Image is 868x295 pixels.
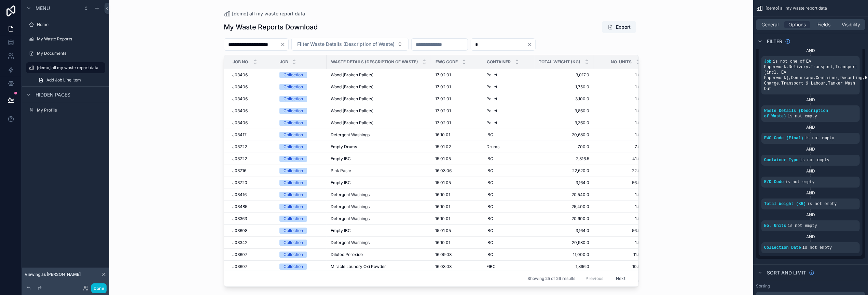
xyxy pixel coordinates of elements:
span: is not one of [773,59,805,64]
a: My Profile [26,105,105,116]
span: J03607 [232,264,247,269]
span: 17 02 01 [435,96,451,102]
span: Collection Date [764,245,801,250]
div: Collection [284,216,303,222]
span: 1.0 [597,204,640,209]
span: , [779,81,781,86]
span: 700.0 [538,144,589,150]
span: Wood [Broken Pallets] [331,96,373,102]
span: 1.0 [597,132,640,138]
div: Collection [284,228,303,234]
div: AND [761,212,860,218]
span: IBC [486,132,493,138]
div: Collection [284,204,303,210]
span: Hidden pages [36,91,70,98]
span: Wood [Broken Pallets] [331,84,373,90]
span: Container Type [764,158,799,163]
span: Showing 25 of 26 results [527,276,575,281]
div: AND [761,234,860,240]
span: IBC [486,156,493,162]
span: 1,750.0 [538,84,589,90]
span: Detergent Washings [331,216,370,221]
span: 1.0 [597,216,640,221]
span: Pallet [486,84,497,90]
span: , [809,65,811,69]
span: Pallet [486,108,497,114]
div: Collection [284,240,303,246]
span: 15 01 05 [435,180,451,185]
span: IBC [486,168,493,174]
span: 25,400.0 [538,204,589,209]
span: Detergent Washings [331,240,370,245]
span: Wood [Broken Pallets] [331,120,373,126]
div: Collection [284,252,303,258]
div: AND [761,168,860,174]
span: Filter Waste Details (Description of Waste) [297,41,395,48]
span: is not empty [788,223,817,228]
label: My Documents [37,51,104,56]
span: Fields [818,21,831,28]
span: J03342 [232,240,247,245]
span: Empty Drums [331,144,357,150]
span: EWC Code (Final) [764,136,803,141]
span: 1.0 [597,192,640,197]
span: EWC Code [436,59,458,65]
span: FIBC [486,264,496,269]
span: 3,164.0 [538,228,589,233]
span: , [833,65,836,69]
span: Pallet [486,96,497,102]
div: Collection [284,144,303,150]
span: Detergent Washings [331,204,370,209]
span: is not empty [802,245,832,250]
span: 1,896.0 [538,264,589,269]
span: IBC [486,192,493,197]
span: 16 10 01 [435,240,450,245]
span: [demo] all my waste report data [232,10,305,17]
span: is not empty [807,202,837,206]
span: Pallet [486,120,497,126]
div: AND [761,190,860,196]
span: IBC [486,180,493,185]
span: Detergent Washings [331,132,370,138]
button: Select Button [291,38,409,51]
span: 1.0 [597,108,640,114]
span: 15 01 05 [435,228,451,233]
span: R/D Code [764,180,784,184]
span: 1.0 [597,84,640,90]
span: 16 10 01 [435,216,450,221]
span: Empty IBC [331,228,351,233]
span: Drums [486,144,499,150]
span: J03417 [232,132,247,138]
label: Sorting [756,283,770,289]
span: Pink Paste [331,168,351,174]
span: 20,900.0 [538,216,589,221]
span: Sort And Limit [767,269,806,276]
span: is not empty [805,136,834,141]
span: IBC [486,204,493,209]
span: 15 01 02 [435,144,451,150]
span: 16 03 06 [435,168,452,174]
span: Filter [767,38,782,45]
span: Wood [Broken Pallets] [331,72,373,78]
a: My Waste Reports [26,34,105,44]
span: Pallet [486,72,497,78]
span: 22.0 [597,168,640,174]
span: J03416 [232,192,247,197]
div: Collection [284,108,303,114]
span: IBC [486,216,493,221]
span: Miracle Laundry Oxi Powder [331,264,386,269]
span: Empty IBC [331,180,351,185]
span: 56.0 [597,228,640,233]
div: Collection [284,180,303,186]
span: Viewing as [PERSON_NAME] [25,272,81,277]
div: AND [761,125,860,130]
span: J03716 [232,168,246,174]
a: Add Job Line Item [34,75,105,86]
span: 17 02 01 [435,84,451,90]
span: 15 01 05 [435,156,451,162]
button: Clear [280,42,288,47]
span: , [789,76,791,80]
span: 16 10 01 [435,204,450,209]
span: , [813,76,816,80]
span: J03720 [232,180,247,185]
